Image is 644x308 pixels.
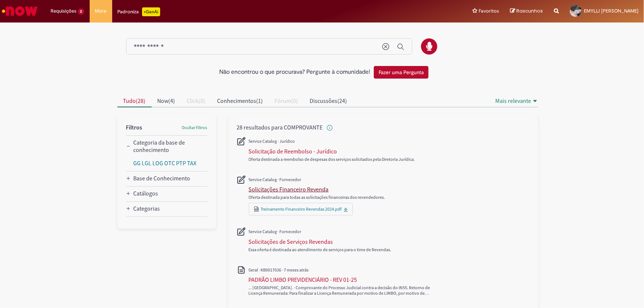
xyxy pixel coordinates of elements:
[584,8,638,14] span: EMYLLI [PERSON_NAME]
[516,7,543,14] span: Rascunhos
[374,66,428,79] button: Fazer uma Pergunta
[95,7,107,15] span: More
[219,69,370,76] h2: Não encontrou o que procurava? Pergunte à comunidade!
[118,7,160,16] div: Padroniza
[78,8,84,15] span: 2
[510,8,543,15] a: Rascunhos
[142,7,160,16] p: +GenAi
[1,4,39,18] img: ServiceNow
[479,7,499,15] span: Favoritos
[51,7,76,15] span: Requisições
